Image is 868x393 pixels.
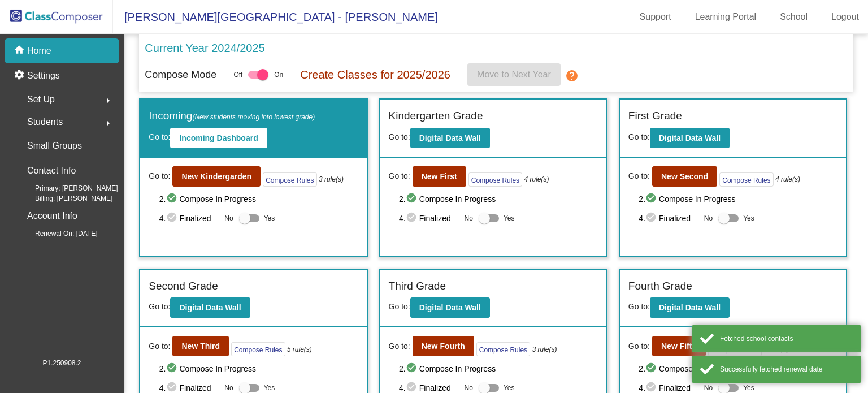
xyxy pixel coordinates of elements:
[319,174,344,184] i: 3 rule(s)
[166,362,180,375] mat-icon: check_circle
[27,92,55,107] span: Set Up
[645,192,659,206] mat-icon: check_circle
[101,116,115,130] mat-icon: arrow_right
[389,340,410,352] span: Go to:
[27,114,63,130] span: Students
[389,278,446,295] label: Third Grade
[389,302,410,311] span: Go to:
[389,132,410,141] span: Go to:
[771,8,817,26] a: School
[179,133,258,142] b: Incoming Dashboard
[565,69,579,83] mat-icon: help
[17,193,112,204] span: Billing: [PERSON_NAME]
[532,344,557,355] i: 3 rule(s)
[27,69,60,83] p: Settings
[159,192,358,206] span: 2. Compose In Progress
[17,183,118,193] span: Primary: [PERSON_NAME]
[628,302,650,311] span: Go to:
[628,132,650,141] span: Go to:
[231,342,285,356] button: Compose Rules
[145,40,264,57] p: Current Year 2024/2025
[406,362,419,375] mat-icon: check_circle
[399,211,459,225] span: 4. Finalized
[631,8,680,26] a: Support
[14,69,27,83] mat-icon: settings
[181,172,251,181] b: New Kindergarden
[468,172,522,187] button: Compose Rules
[822,8,868,26] a: Logout
[524,174,549,184] i: 4 rule(s)
[149,108,315,124] label: Incoming
[413,166,466,187] button: New First
[628,340,650,352] span: Go to:
[179,303,241,312] b: Digital Data Wall
[224,213,233,223] span: No
[300,66,450,83] p: Create Classes for 2025/2026
[170,297,250,318] button: Digital Data Wall
[170,128,267,148] button: Incoming Dashboard
[410,128,490,148] button: Digital Data Wall
[650,128,730,148] button: Digital Data Wall
[628,278,692,295] label: Fourth Grade
[224,383,233,393] span: No
[467,63,561,86] button: Move to Next Year
[650,297,730,318] button: Digital Data Wall
[661,172,708,181] b: New Second
[743,211,754,225] span: Yes
[149,302,170,311] span: Go to:
[639,362,837,375] span: 2. Compose In Progress
[389,170,410,182] span: Go to:
[476,342,530,356] button: Compose Rules
[27,138,82,154] p: Small Groups
[149,132,170,141] span: Go to:
[233,70,242,80] span: Off
[465,213,473,223] span: No
[389,108,483,124] label: Kindergarten Grade
[17,228,97,239] span: Renewal On: [DATE]
[704,213,713,223] span: No
[639,211,698,225] span: 4. Finalized
[413,336,474,356] button: New Fourth
[27,208,77,224] p: Account Info
[628,108,682,124] label: First Grade
[264,211,275,225] span: Yes
[166,192,180,206] mat-icon: check_circle
[720,334,853,344] div: Fetched school contacts
[422,342,465,351] b: New Fourth
[686,8,766,26] a: Learning Portal
[422,172,457,181] b: New First
[628,170,650,182] span: Go to:
[192,113,315,121] span: (New students moving into lowest grade)
[645,211,659,225] mat-icon: check_circle
[659,133,721,142] b: Digital Data Wall
[419,303,481,312] b: Digital Data Wall
[406,211,419,225] mat-icon: check_circle
[661,342,697,351] b: New Fifth
[145,67,216,83] p: Compose Mode
[172,166,261,187] button: New Kindergarden
[659,303,721,312] b: Digital Data Wall
[645,362,659,375] mat-icon: check_circle
[159,211,219,225] span: 4. Finalized
[172,336,229,356] button: New Third
[101,94,115,107] mat-icon: arrow_right
[775,174,800,184] i: 4 rule(s)
[720,364,853,374] div: Successfully fetched renewal date
[181,342,220,351] b: New Third
[399,192,598,206] span: 2. Compose In Progress
[287,344,312,355] i: 5 rule(s)
[27,44,51,58] p: Home
[465,383,473,393] span: No
[704,383,713,393] span: No
[149,340,170,352] span: Go to:
[166,211,180,225] mat-icon: check_circle
[149,170,170,182] span: Go to:
[159,362,358,375] span: 2. Compose In Progress
[719,172,773,187] button: Compose Rules
[27,163,76,179] p: Contact Info
[652,336,706,356] button: New Fifth
[419,133,481,142] b: Digital Data Wall
[406,192,419,206] mat-icon: check_circle
[263,172,316,187] button: Compose Rules
[113,8,438,26] span: [PERSON_NAME][GEOGRAPHIC_DATA] - [PERSON_NAME]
